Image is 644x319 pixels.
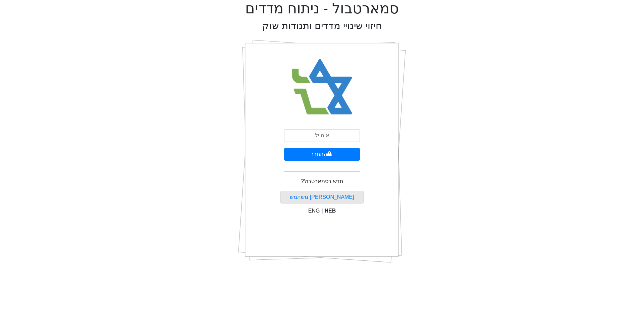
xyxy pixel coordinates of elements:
[262,20,382,32] h2: חיזוי שינויי מדדים ותנודות שוק
[280,191,364,204] button: [PERSON_NAME] משתמש
[290,194,354,200] a: [PERSON_NAME] משתמש
[301,177,343,185] p: חדש בסמארטבול?
[284,129,360,142] input: אימייל
[325,208,336,214] span: HEB
[286,50,359,124] img: Smart Bull
[284,148,360,161] button: התחבר
[321,208,323,214] span: |
[308,208,320,214] span: ENG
